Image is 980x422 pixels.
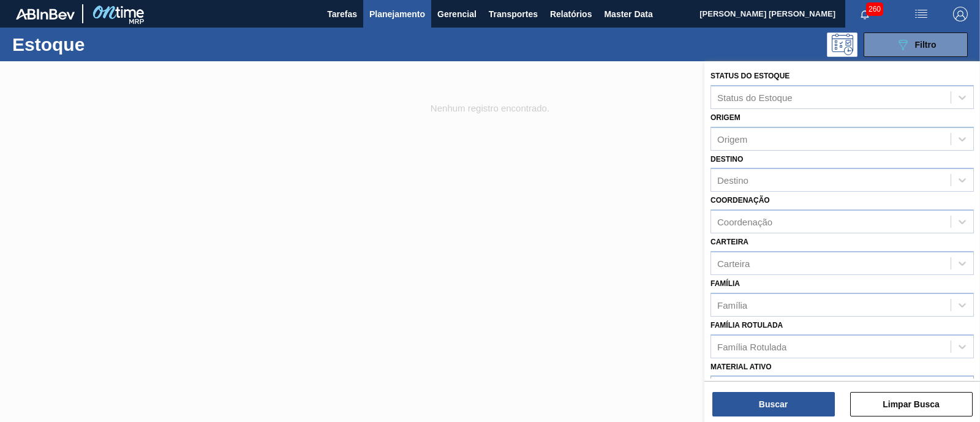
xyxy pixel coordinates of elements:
[717,92,793,102] div: Status do Estoque
[489,7,538,21] span: Transportes
[710,321,783,330] label: Família Rotulada
[710,72,790,80] label: Status do Estoque
[710,363,772,371] label: Material ativo
[827,32,858,57] div: Pogramando: nenhum usuário selecionado
[717,175,748,186] div: Destino
[327,7,357,21] span: Tarefas
[914,7,929,21] img: userActions
[437,7,477,21] span: Gerencial
[717,134,747,144] div: Origem
[953,7,968,21] img: Logout
[717,300,747,310] div: Família
[864,32,968,57] button: Filtro
[16,9,75,20] img: TNhmsLtSVTkK8tSr43FrP2fwEKptu5GPRR3wAAAABJRU5ErkJggg==
[710,279,740,288] label: Família
[866,2,883,16] span: 260
[710,238,748,246] label: Carteira
[369,7,425,21] span: Planejamento
[845,6,884,23] button: Notificações
[717,341,786,352] div: Família Rotulada
[717,217,772,227] div: Coordenação
[604,7,652,21] span: Master Data
[710,155,743,164] label: Destino
[717,258,750,268] div: Carteira
[710,196,770,205] label: Coordenação
[915,40,937,50] span: Filtro
[550,7,592,21] span: Relatórios
[12,37,190,51] h1: Estoque
[710,113,741,122] label: Origem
